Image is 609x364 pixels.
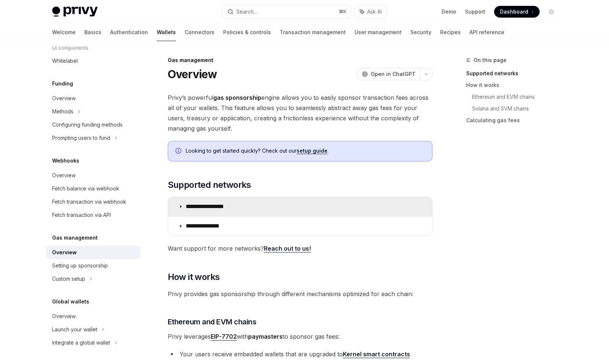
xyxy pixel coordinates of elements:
button: Open in ChatGPT [357,68,420,80]
a: Configuring funding methods [46,118,140,131]
a: Transaction management [280,23,346,41]
h5: Funding [52,79,73,88]
div: Overview [52,312,76,321]
span: How it works [168,271,220,283]
span: Looking to get started quickly? Check out our . [186,147,425,154]
a: Overview [46,169,140,182]
div: Fetch balance via webhook [52,184,119,193]
a: Supported networks [466,68,563,79]
a: Kernel smart contracts [343,350,410,358]
span: Ask AI [367,8,382,15]
span: Ethereum and EVM chains [168,317,257,327]
div: Launch your wallet [52,325,97,334]
div: Overview [52,94,76,103]
a: Fetch transaction via webhook [46,195,140,208]
span: On this page [474,56,507,65]
a: Wallets [157,23,176,41]
a: Whitelabel [46,54,140,68]
div: Fetch transaction via API [52,211,111,219]
a: User management [355,23,402,41]
span: Privy leverages with to sponsor gas fees: [168,331,432,342]
a: Reach out to us! [264,245,311,252]
strong: gas sponsorship [213,94,261,101]
div: Methods [52,107,73,116]
a: Ethereum and EVM chains [472,91,563,103]
a: EIP-7702 [211,333,237,341]
a: How it works [466,79,563,91]
span: Open in ChatGPT [371,70,416,78]
a: Solana and SVM chains [472,103,563,114]
div: Setting up sponsorship [52,261,108,270]
span: Privy’s powerful engine allows you to easily sponsor transaction fees across all of your wallets.... [168,92,432,134]
a: Security [410,23,431,41]
span: Want support for more networks? [168,243,432,254]
a: Overview [46,310,140,323]
div: Prompting users to fund [52,134,110,142]
a: Support [465,8,485,15]
a: Policies & controls [223,23,271,41]
a: Demo [442,8,456,15]
img: light logo [52,7,98,17]
div: Custom setup [52,274,85,283]
span: Privy provides gas sponsorship through different mechanisms optimized for each chain: [168,289,432,299]
a: Welcome [52,23,76,41]
a: API reference [470,23,504,41]
a: Dashboard [494,6,540,18]
span: Dashboard [500,8,528,15]
div: Search... [236,7,257,16]
div: Whitelabel [52,57,78,65]
a: Authentication [110,23,148,41]
button: Toggle dark mode [545,6,557,18]
a: Overview [46,92,140,105]
h5: Gas management [52,233,98,242]
div: Integrate a global wallet [52,338,110,347]
a: Connectors [185,23,214,41]
button: Search...⌘K [222,5,351,18]
a: Setting up sponsorship [46,259,140,272]
div: Fetch transaction via webhook [52,197,126,206]
span: Supported networks [168,179,251,191]
div: Gas management [168,57,432,64]
span: ⌘ K [339,9,347,15]
h5: Webhooks [52,156,79,165]
svg: Info [175,148,183,155]
div: Configuring funding methods [52,120,123,129]
div: Overview [52,248,77,257]
strong: paymasters [248,333,283,340]
a: Fetch transaction via API [46,208,140,222]
a: Fetch balance via webhook [46,182,140,195]
h1: Overview [168,68,217,81]
h5: Global wallets [52,297,89,306]
a: Calculating gas fees [466,114,563,126]
a: setup guide [297,148,327,154]
button: Ask AI [355,5,387,18]
a: Recipes [440,23,461,41]
li: Your users receive embedded wallets that are upgraded to [168,349,432,359]
div: Overview [52,171,76,180]
a: Basics [84,23,101,41]
a: Overview [46,246,140,259]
